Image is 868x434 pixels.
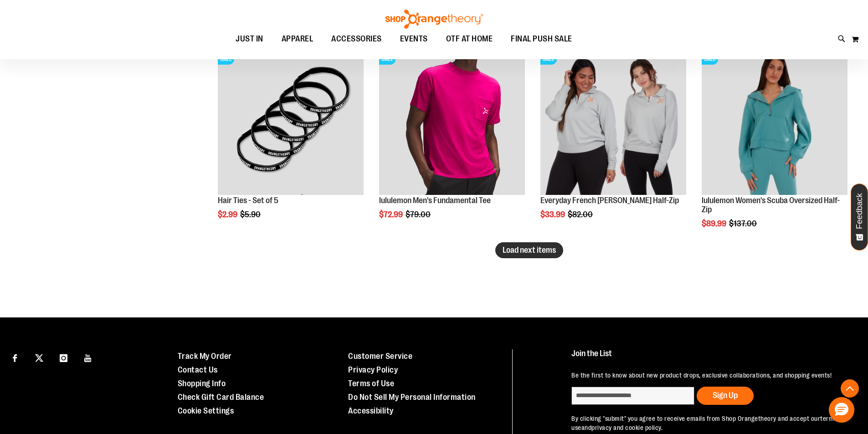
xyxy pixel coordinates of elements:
[178,393,264,402] a: Check Gift Card Balance
[446,29,493,49] span: OTF AT HOME
[591,424,663,431] a: privacy and cookie policy.
[571,371,847,380] p: Be the first to know about new product drops, exclusive collaborations, and shopping events!
[437,29,502,50] a: OTF AT HOME
[400,29,428,49] span: EVENTS
[348,352,412,361] a: Customer Service
[568,210,594,219] span: $82.00
[236,29,263,49] span: JUST IN
[702,196,840,214] a: lululemon Women's Scuba Oversized Half-Zip
[503,245,556,255] span: Load next items
[495,242,563,258] button: Load next items
[218,49,364,196] a: Hair Ties - Set of 5SALE
[272,29,323,50] a: APPAREL
[540,49,686,196] a: Product image for Everyday French Terry 1/2 ZipSALE
[571,414,847,432] p: By clicking "submit" you agree to receive emails from Shop Orangetheory and accept our and
[702,49,847,196] a: Product image for lululemon Womens Scuba Oversized Half ZipSALE
[379,196,491,205] a: lululemon Men's Fundamental Tee
[829,397,854,423] button: Hello, have a question? Let’s chat.
[571,387,694,405] input: enter email
[702,54,718,65] span: SALE
[348,393,476,402] a: Do Not Sell My Personal Information
[178,406,234,415] a: Cookie Settings
[322,29,391,50] a: ACCESSORIES
[7,349,23,365] a: Visit our Facebook page
[384,10,484,29] img: Shop Orangetheory
[702,49,847,195] img: Product image for lululemon Womens Scuba Oversized Half Zip
[178,379,226,388] a: Shopping Info
[511,29,572,49] span: FINAL PUSH SALE
[31,349,47,365] a: Visit our X page
[406,210,432,219] span: $79.00
[348,365,398,374] a: Privacy Policy
[536,45,691,242] div: product
[571,415,844,431] a: terms of use
[282,29,313,49] span: APPAREL
[540,196,679,205] a: Everyday French [PERSON_NAME] Half-Zip
[35,354,43,362] img: Twitter
[348,406,394,415] a: Accessibility
[226,29,272,50] a: JUST IN
[56,349,72,365] a: Visit our Instagram page
[855,193,864,229] span: Feedback
[348,379,394,388] a: Terms of Use
[697,387,754,405] button: Sign Up
[375,45,529,242] div: product
[80,349,96,365] a: Visit our Youtube page
[240,210,262,219] span: $5.90
[218,54,234,65] span: SALE
[379,210,404,219] span: $72.99
[540,54,557,65] span: SALE
[571,349,847,366] h4: Join the List
[502,29,581,49] a: FINAL PUSH SALE
[379,49,525,196] a: OTF lululemon Mens The Fundamental T Wild BerrySALE
[841,379,859,398] button: Back To Top
[178,352,232,361] a: Track My Order
[702,219,728,228] span: $89.99
[697,45,852,251] div: product
[213,45,368,242] div: product
[379,54,395,65] span: SALE
[218,210,239,219] span: $2.99
[713,391,738,400] span: Sign Up
[331,29,382,49] span: ACCESSORIES
[178,365,218,374] a: Contact Us
[851,184,868,250] button: Feedback - Show survey
[218,49,364,195] img: Hair Ties - Set of 5
[379,49,525,195] img: OTF lululemon Mens The Fundamental T Wild Berry
[729,219,758,228] span: $137.00
[391,29,437,50] a: EVENTS
[218,196,278,205] a: Hair Ties - Set of 5
[540,210,566,219] span: $33.99
[540,49,686,195] img: Product image for Everyday French Terry 1/2 Zip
